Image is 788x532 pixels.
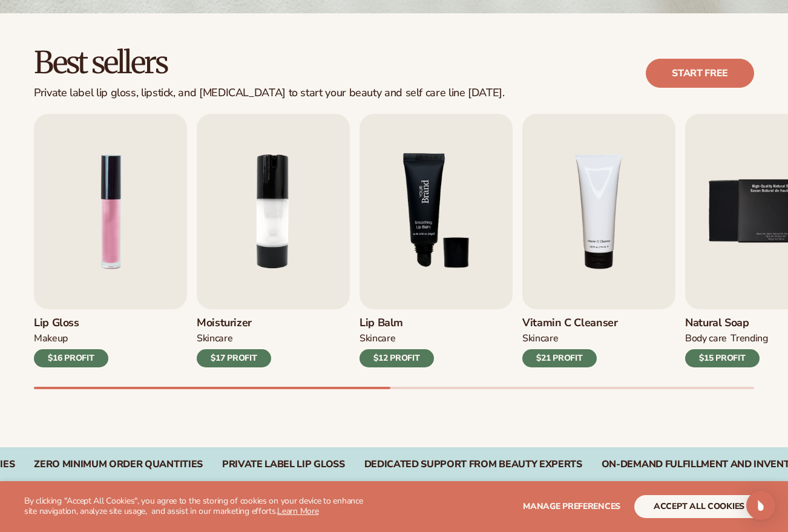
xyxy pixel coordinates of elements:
h3: Lip Gloss [34,317,108,330]
div: SKINCARE [197,332,232,345]
div: $21 PROFIT [522,349,597,367]
a: 1 / 9 [34,114,187,367]
div: Zero Minimum Order QuantitieS [34,459,203,470]
div: SKINCARE [360,332,395,345]
h2: Best sellers [34,47,505,79]
div: MAKEUP [34,332,68,345]
div: $12 PROFIT [360,349,434,367]
span: Manage preferences [523,501,620,512]
a: 4 / 9 [522,114,675,367]
h3: Vitamin C Cleanser [522,317,618,330]
div: Open Intercom Messenger [746,491,775,520]
div: Dedicated Support From Beauty Experts [364,459,582,470]
div: Private label lip gloss [222,459,345,470]
div: Private label lip gloss, lipstick, and [MEDICAL_DATA] to start your beauty and self care line [DA... [34,87,505,100]
a: Learn More [277,505,318,517]
h3: Natural Soap [685,317,768,330]
p: By clicking "Accept All Cookies", you agree to the storing of cookies on your device to enhance s... [24,496,376,517]
button: accept all cookies [634,495,764,518]
div: $16 PROFIT [34,349,108,367]
button: Manage preferences [523,495,620,518]
h3: Moisturizer [197,317,271,330]
h3: Lip Balm [360,317,434,330]
div: $15 PROFIT [685,349,760,367]
a: 2 / 9 [197,114,350,367]
div: $17 PROFIT [197,349,271,367]
a: 3 / 9 [360,114,513,367]
a: Start free [646,59,754,88]
img: Shopify Image 7 [360,114,513,309]
div: Skincare [522,332,558,345]
div: TRENDING [731,332,767,345]
div: BODY Care [685,332,727,345]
